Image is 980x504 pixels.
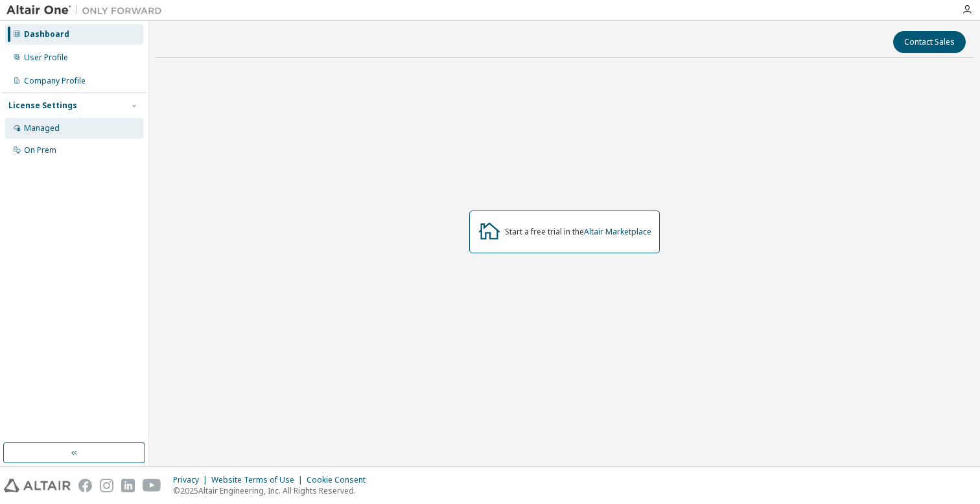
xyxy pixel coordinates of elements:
[8,100,77,111] div: License Settings
[24,145,56,155] div: On Prem
[211,475,307,485] div: Website Terms of Use
[24,76,86,86] div: Company Profile
[307,475,373,485] div: Cookie Consent
[24,52,68,63] div: User Profile
[505,227,651,237] div: Start a free trial in the
[78,479,92,492] img: facebook.svg
[173,485,373,496] p: © 2025 Altair Engineering, Inc. All Rights Reserved.
[143,479,161,492] img: youtube.svg
[100,479,113,492] img: instagram.svg
[173,475,211,485] div: Privacy
[24,123,60,133] div: Managed
[893,31,966,53] button: Contact Sales
[6,4,169,17] img: Altair One
[4,479,71,492] img: altair_logo.svg
[584,226,651,237] a: Altair Marketplace
[121,479,135,492] img: linkedin.svg
[24,29,69,40] div: Dashboard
